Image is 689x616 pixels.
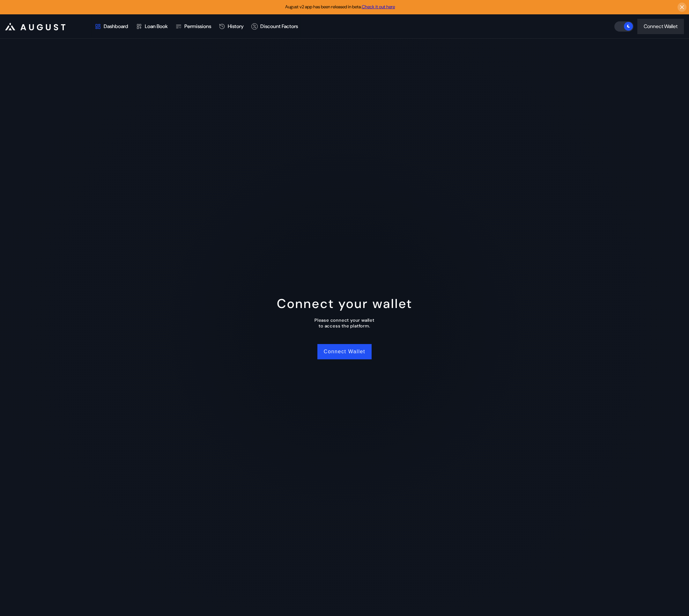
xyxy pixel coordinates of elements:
button: Connect Wallet [317,344,372,359]
div: Permissions [184,23,211,30]
a: Loan Book [132,15,172,38]
a: Permissions [172,15,215,38]
div: History [228,23,244,30]
div: Connect Wallet [644,23,678,30]
div: Discount Factors [260,23,298,30]
span: August v2 app has been released in beta. [285,4,395,10]
a: History [215,15,248,38]
a: Discount Factors [248,15,302,38]
div: Please connect your wallet to access the platform. [315,317,374,329]
div: Dashboard [104,23,128,30]
button: Connect Wallet [637,19,684,34]
div: Loan Book [145,23,168,30]
a: Check it out here [362,4,395,10]
a: Dashboard [91,15,132,38]
div: Connect your wallet [277,295,412,312]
